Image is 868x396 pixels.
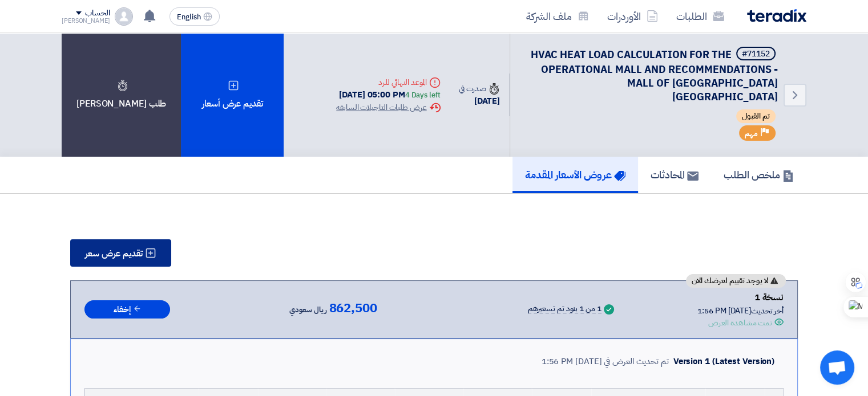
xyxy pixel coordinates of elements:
div: تمت مشاهدة العرض [708,317,772,329]
a: ملخص الطلب [711,157,806,193]
div: تم تحديث العرض في [DATE] 1:56 PM [542,355,669,368]
span: ريال سعودي [289,303,326,317]
span: مهم [745,128,758,139]
div: عرض طلبات التاجيلات السابقه [336,101,440,113]
div: Version 1 (Latest Version) [673,355,774,368]
span: HVAC HEAT LOAD CALCULATION FOR THE OPERATIONAL MALL AND RECOMMENDATIONS - MALL OF [GEOGRAPHIC_DAT... [531,47,778,104]
h5: HVAC HEAT LOAD CALCULATION FOR THE OPERATIONAL MALL AND RECOMMENDATIONS - MALL OF ARABIA JEDDAH [524,47,778,104]
div: تقديم عرض أسعار [181,33,284,157]
div: الحساب [85,9,110,18]
a: ملف الشركة [517,3,598,30]
h5: عروض الأسعار المقدمة [525,168,625,181]
a: الأوردرات [598,3,667,30]
div: الموعد النهائي للرد [336,76,440,88]
a: الطلبات [667,3,733,30]
div: [DATE] 05:00 PM [336,88,440,101]
span: تم القبول [736,109,776,123]
h5: المحادثات [651,168,699,181]
div: نسخة 1 [697,290,784,305]
div: 4 Days left [405,89,441,101]
div: طلب [PERSON_NAME] [62,33,181,157]
a: المحادثات [638,157,711,193]
div: 1 من 1 بنود تم تسعيرهم [528,305,601,314]
div: صدرت في [459,83,500,95]
a: عروض الأسعار المقدمة [512,157,638,193]
img: profile_test.png [115,7,133,26]
div: [DATE] [459,95,500,108]
div: [PERSON_NAME] [62,18,110,24]
div: #71152 [742,50,770,58]
button: تقديم عرض سعر [70,239,171,267]
button: إخفاء [84,300,170,319]
img: Teradix logo [747,9,806,22]
div: أخر تحديث [DATE] 1:56 PM [697,305,784,317]
span: تقديم عرض سعر [85,249,143,258]
h5: ملخص الطلب [724,168,794,181]
span: لا يوجد تقييم لعرضك الان [692,277,768,285]
button: English [169,7,220,26]
div: Open chat [820,350,854,385]
span: English [177,13,201,21]
span: 862,500 [329,301,377,315]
